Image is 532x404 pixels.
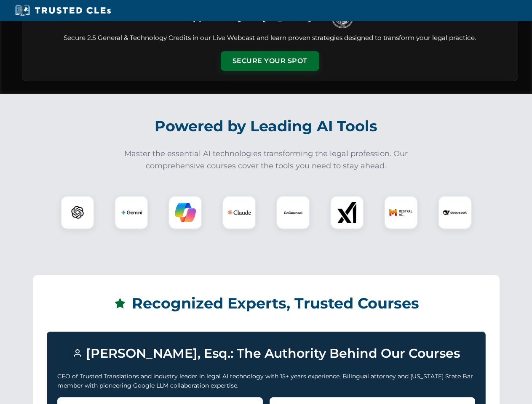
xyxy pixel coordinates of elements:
[47,289,486,318] h2: Recognized Experts, Trusted Courses
[33,112,500,141] h2: Powered by Leading AI Tools
[32,33,508,43] p: Secure 2.5 General & Technology Credits in our Live Webcast and learn proven strategies designed ...
[443,201,467,224] img: DeepSeek Logo
[222,196,256,229] div: Claude
[61,196,94,229] div: ChatGPT
[389,201,413,224] img: Mistral AI Logo
[175,202,196,223] img: Copilot Logo
[384,196,418,229] div: Mistral AI
[227,201,251,224] img: Claude Logo
[13,4,113,17] img: Trusted CLEs
[438,196,472,229] div: DeepSeek
[65,200,90,225] img: ChatGPT Logo
[276,196,310,229] div: CoCounsel
[330,196,364,229] div: xAI
[57,372,475,391] p: CEO of Trusted Translations and industry leader in legal AI technology with 15+ years experience....
[115,196,148,229] div: Gemini
[168,196,202,229] div: Copilot
[337,202,358,223] img: xAI Logo
[57,342,475,365] h3: [PERSON_NAME], Esq.: The Authority Behind Our Courses
[119,148,414,172] p: Master the essential AI technologies transforming the legal profession. Our comprehensive courses...
[121,202,142,223] img: Gemini Logo
[221,51,319,71] button: Secure Your Spot
[283,202,304,223] img: CoCounsel Logo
